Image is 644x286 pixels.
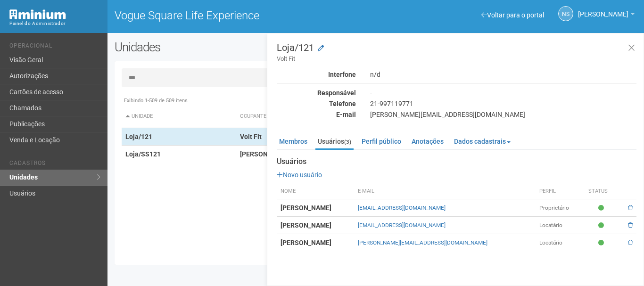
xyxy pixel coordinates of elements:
[240,133,262,140] strong: Volt Fit
[9,42,100,52] li: Operacional
[122,97,630,105] div: Exibindo 1-509 de 509 itens
[363,70,644,79] div: n/d
[281,204,331,212] strong: [PERSON_NAME]
[536,184,585,199] th: Perfil
[270,70,363,79] div: Interfone
[277,43,636,63] h3: Loja/121
[277,55,636,63] small: Volt Fit
[409,134,446,148] a: Anotações
[270,89,363,97] div: Responsável
[585,184,620,199] th: Status
[578,12,635,19] a: [PERSON_NAME]
[270,110,363,119] div: E-mail
[598,221,606,229] span: Ativo
[481,11,544,19] a: Voltar para o portal
[598,204,606,212] span: Ativo
[363,89,644,97] div: -
[277,157,636,166] strong: Usuários
[315,134,354,150] a: Usuários(3)
[125,133,152,140] strong: Loja/121
[344,139,351,145] small: (3)
[281,239,331,246] strong: [PERSON_NAME]
[9,160,100,170] li: Cadastros
[354,184,536,199] th: E-mail
[122,105,237,128] th: Unidade: activate to sort column descending
[9,9,66,19] img: Minium
[358,222,446,229] a: [EMAIL_ADDRESS][DOMAIN_NAME]
[536,217,585,234] td: Locatário
[363,99,644,108] div: 21-997119771
[363,110,644,119] div: [PERSON_NAME][EMAIL_ADDRESS][DOMAIN_NAME]
[277,184,354,199] th: Nome
[578,1,628,18] span: Nicolle Silva
[318,44,324,53] a: Modificar a unidade
[240,150,291,158] strong: [PERSON_NAME]
[536,234,585,252] td: Locatário
[236,105,447,128] th: Ocupante: activate to sort column ascending
[281,221,331,229] strong: [PERSON_NAME]
[359,134,404,148] a: Perfil público
[452,134,513,148] a: Dados cadastrais
[558,6,573,21] a: NS
[277,171,322,179] a: Novo usuário
[358,239,487,246] a: [PERSON_NAME][EMAIL_ADDRESS][DOMAIN_NAME]
[598,239,606,247] span: Ativo
[9,19,100,28] div: Painel do Administrador
[270,99,363,108] div: Telefone
[115,40,324,54] h2: Unidades
[125,150,161,158] strong: Loja/SS121
[536,199,585,217] td: Proprietário
[115,9,369,22] h1: Vogue Square Life Experience
[277,134,310,148] a: Membros
[358,204,446,211] a: [EMAIL_ADDRESS][DOMAIN_NAME]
